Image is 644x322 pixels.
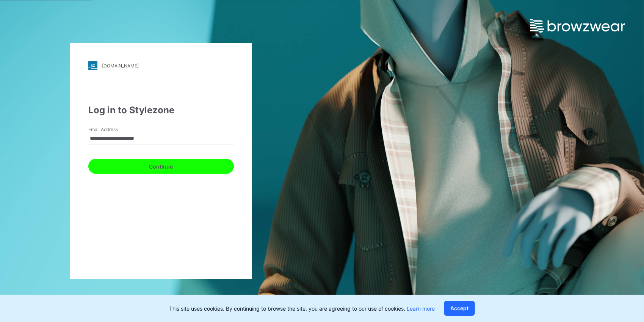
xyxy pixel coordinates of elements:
img: stylezone-logo.562084cfcfab977791bfbf7441f1a819.svg [88,61,97,70]
div: Log in to Stylezone [88,103,234,117]
button: Continue [88,159,234,174]
img: browzwear-logo.e42bd6dac1945053ebaf764b6aa21510.svg [530,19,625,33]
div: [DOMAIN_NAME] [102,63,139,69]
p: This site uses cookies. By continuing to browse the site, you are agreeing to our use of cookies. [169,305,435,313]
label: Email Address [88,126,141,133]
a: Learn more [407,305,435,312]
a: [DOMAIN_NAME] [88,61,234,70]
button: Accept [444,301,475,316]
